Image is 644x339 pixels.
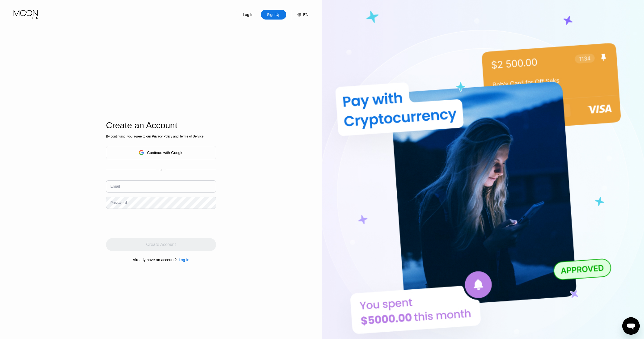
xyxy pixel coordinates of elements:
[179,258,189,262] div: Log In
[261,10,286,20] div: Sign Up
[133,258,177,262] div: Already have an account?
[622,317,640,335] iframe: Кнопка запуска окна обмена сообщениями
[172,135,180,138] span: and
[106,120,216,130] div: Create an Account
[235,10,261,20] div: Log In
[303,12,308,17] div: EN
[292,10,308,20] div: EN
[106,135,216,138] div: By continuing, you agree to our
[177,258,189,262] div: Log In
[106,146,216,159] div: Continue with Google
[179,135,203,138] span: Terms of Service
[110,184,120,188] div: Email
[110,200,127,205] div: Password
[242,12,254,17] div: Log In
[159,168,162,172] div: or
[266,12,281,17] div: Sign Up
[147,151,183,155] div: Continue with Google
[106,213,188,234] iframe: reCAPTCHA
[152,135,172,138] span: Privacy Policy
